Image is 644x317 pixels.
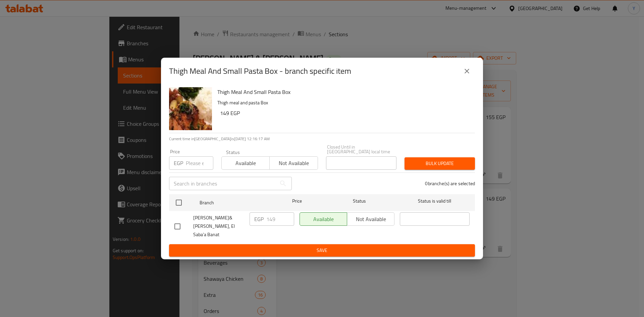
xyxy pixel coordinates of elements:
h6: Thigh Meal And Small Pasta Box [217,87,470,97]
p: Current time in [GEOGRAPHIC_DATA] is [DATE] 12:16:17 AM [169,136,475,142]
h2: Thigh Meal And Small Pasta Box - branch specific item [169,66,351,76]
button: Not available [269,156,318,170]
button: Available [221,156,270,170]
span: Available [224,158,267,168]
span: Not available [272,158,315,168]
img: Thigh Meal And Small Pasta Box [169,87,212,130]
span: Status [325,197,394,205]
p: Thigh meal and pasta Box [217,99,470,107]
p: EGP [254,215,264,223]
button: close [459,63,475,79]
button: Save [169,244,475,257]
span: [PERSON_NAME]&[PERSON_NAME], El Saba'a Banat [193,214,244,239]
h6: 149 EGP [220,108,470,118]
input: Please enter price [186,156,213,170]
span: Status is valid till [400,197,470,205]
input: Search in branches [169,177,276,190]
input: Please enter price [266,212,294,226]
span: Save [174,246,470,255]
span: Price [275,197,319,205]
button: Bulk update [405,157,475,170]
p: EGP [174,159,183,167]
span: Bulk update [410,159,470,168]
span: Branch [200,199,269,207]
p: 0 branche(s) are selected [425,180,475,187]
